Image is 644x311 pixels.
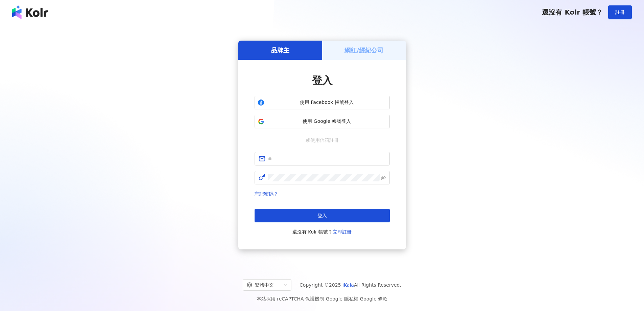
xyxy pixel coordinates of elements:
[301,136,343,144] span: 或使用信箱註冊
[344,46,383,54] h5: 網紅/經紀公司
[247,280,281,290] div: 繁體中文
[342,282,354,288] a: iKala
[317,213,327,218] span: 登入
[326,296,358,302] a: Google 隱私權
[615,9,625,15] span: 註冊
[267,118,387,125] span: 使用 Google 帳號登入
[257,295,387,303] span: 本站採用 reCAPTCHA 保護機制
[358,296,360,302] span: |
[267,99,387,106] span: 使用 Facebook 帳號登入
[333,229,352,235] a: 立即註冊
[12,5,48,19] img: logo
[324,296,326,302] span: |
[608,5,632,19] button: 註冊
[255,115,390,128] button: 使用 Google 帳號登入
[271,46,289,54] h5: 品牌主
[312,74,332,86] span: 登入
[300,281,401,289] span: Copyright © 2025 All Rights Reserved.
[542,8,603,16] span: 還沒有 Kolr 帳號？
[360,296,387,302] a: Google 條款
[255,96,390,109] button: 使用 Facebook 帳號登入
[255,209,390,222] button: 登入
[381,175,386,180] span: eye-invisible
[292,228,352,236] span: 還沒有 Kolr 帳號？
[255,191,278,197] a: 忘記密碼？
